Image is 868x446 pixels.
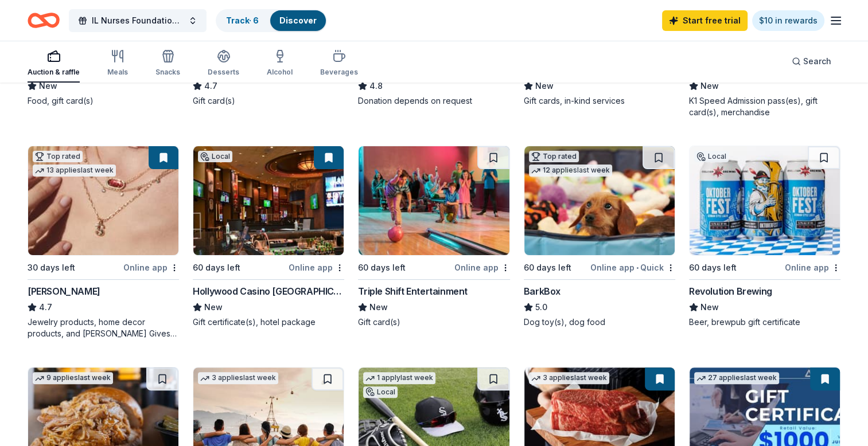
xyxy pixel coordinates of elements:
[524,146,675,255] img: Image for BarkBox
[107,68,128,77] div: Meals
[28,7,60,34] a: Home
[689,284,772,298] div: Revolution Brewing
[39,79,57,93] span: New
[783,50,840,73] button: Search
[208,68,239,77] div: Desserts
[28,146,178,255] img: Image for Kendra Scott
[524,316,675,328] div: Dog toy(s), dog food
[524,284,560,298] div: BarkBox
[33,372,113,384] div: 9 applies last week
[752,10,824,31] a: $10 in rewards
[363,386,398,398] div: Local
[694,151,729,162] div: Local
[529,165,612,177] div: 12 applies last week
[193,146,344,328] a: Image for Hollywood Casino AuroraLocal60 days leftOnline appHollywood Casino [GEOGRAPHIC_DATA]New...
[193,284,344,298] div: Hollywood Casino [GEOGRAPHIC_DATA]
[590,260,675,275] div: Online app Quick
[28,261,75,275] div: 30 days left
[524,95,675,107] div: Gift cards, in-kind services
[198,372,278,384] div: 3 applies last week
[689,146,840,328] a: Image for Revolution BrewingLocal60 days leftOnline appRevolution BrewingNewBeer, brewpub gift ce...
[28,284,100,298] div: [PERSON_NAME]
[267,68,293,77] div: Alcohol
[785,260,840,275] div: Online app
[193,95,344,107] div: Gift card(s)
[803,54,831,68] span: Search
[358,146,509,328] a: Image for Triple Shift Entertainment60 days leftOnline appTriple Shift EntertainmentNewGift card(s)
[69,9,207,32] button: IL Nurses Foundation Holiday Gala & Fundraiser
[193,146,344,255] img: Image for Hollywood Casino Aurora
[216,9,327,32] button: Track· 6Discover
[636,263,639,272] span: •
[28,316,179,339] div: Jewelry products, home decor products, and [PERSON_NAME] Gives Back event in-store or online (or ...
[369,300,388,314] span: New
[208,45,239,83] button: Desserts
[694,372,779,384] div: 27 applies last week
[689,95,840,118] div: K1 Speed Admission pass(es), gift card(s), merchandise
[535,79,554,93] span: New
[289,260,344,275] div: Online app
[226,15,259,25] a: Track· 6
[358,95,509,107] div: Donation depends on request
[33,151,83,162] div: Top rated
[204,79,217,93] span: 4.7
[690,146,840,255] img: Image for Revolution Brewing
[535,300,547,314] span: 5.0
[454,260,510,275] div: Online app
[524,261,571,275] div: 60 days left
[92,14,184,28] span: IL Nurses Foundation Holiday Gala & Fundraiser
[320,45,358,83] button: Beverages
[524,146,675,328] a: Image for BarkBoxTop rated12 applieslast week60 days leftOnline app•QuickBarkBox5.0Dog toy(s), do...
[28,95,179,107] div: Food, gift card(s)
[28,45,80,83] button: Auction & raffle
[155,45,180,83] button: Snacks
[123,260,179,275] div: Online app
[193,261,240,275] div: 60 days left
[320,68,358,77] div: Beverages
[193,316,344,328] div: Gift certificate(s), hotel package
[39,300,52,314] span: 4.7
[700,79,719,93] span: New
[198,151,232,162] div: Local
[279,15,317,25] a: Discover
[689,261,737,275] div: 60 days left
[267,45,293,83] button: Alcohol
[529,151,579,162] div: Top rated
[155,68,180,77] div: Snacks
[358,284,468,298] div: Triple Shift Entertainment
[28,146,179,339] a: Image for Kendra ScottTop rated13 applieslast week30 days leftOnline app[PERSON_NAME]4.7Jewelry p...
[689,316,840,328] div: Beer, brewpub gift certificate
[204,300,223,314] span: New
[662,10,748,31] a: Start free trial
[700,300,719,314] span: New
[28,68,80,77] div: Auction & raffle
[107,45,128,83] button: Meals
[358,261,406,275] div: 60 days left
[33,165,116,177] div: 13 applies last week
[529,372,609,384] div: 3 applies last week
[363,372,435,384] div: 1 apply last week
[359,146,509,255] img: Image for Triple Shift Entertainment
[369,79,383,93] span: 4.8
[358,316,509,328] div: Gift card(s)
